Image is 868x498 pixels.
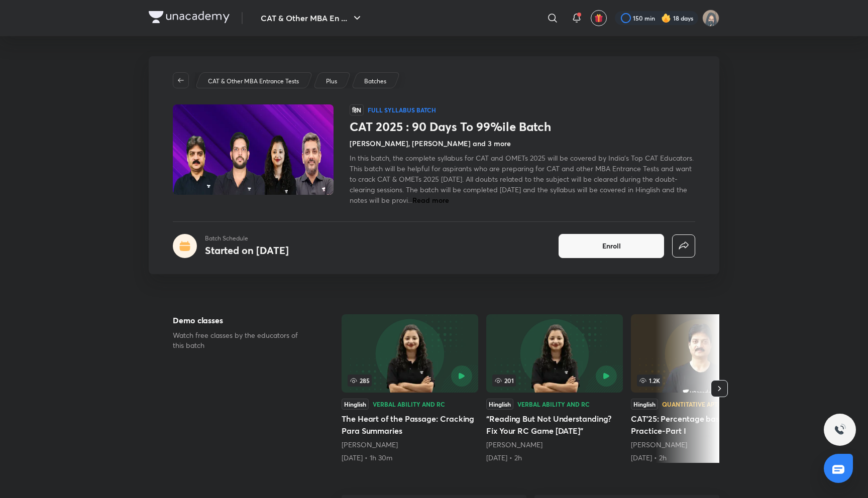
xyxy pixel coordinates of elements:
[486,453,623,463] div: 7th Jul • 2h
[324,77,339,86] a: Plus
[486,440,542,449] a: [PERSON_NAME]
[594,14,603,23] img: avatar
[631,314,768,463] a: CAT'25: Percentage basics and Practice-Part I
[631,440,687,449] a: [PERSON_NAME]
[206,77,301,86] a: CAT & Other MBA Entrance Tests
[631,453,768,463] div: 20th Apr • 2h
[149,11,230,23] img: Company Logo
[255,8,369,28] button: CAT & Other MBA En ...
[342,399,369,410] div: Hinglish
[205,243,289,257] h4: Started on [DATE]
[602,241,621,251] span: Enroll
[486,314,623,463] a: 201HinglishVerbal Ability and RC“Reading But Not Understanding? Fix Your RC Game [DATE]”[PERSON_N...
[173,314,309,326] h5: Demo classes
[364,77,386,86] p: Batches
[702,10,719,27] img: Jarul Jangid
[631,314,768,463] a: 1.2KHinglishQuantitative AptitudeCAT'25: Percentage basics and Practice-Part I[PERSON_NAME][DATE]...
[631,399,658,410] div: Hinglish
[342,453,478,463] div: 3rd Jul • 1h 30m
[350,138,511,149] h4: [PERSON_NAME], [PERSON_NAME] and 3 more
[363,77,388,86] a: Batches
[486,399,513,410] div: Hinglish
[559,234,664,258] button: Enroll
[486,314,623,463] a: “Reading But Not Understanding? Fix Your RC Game Today”
[205,234,289,243] p: Batch Schedule
[637,375,662,387] span: 1.2K
[342,440,398,449] a: [PERSON_NAME]
[208,77,299,86] p: CAT & Other MBA Entrance Tests
[342,314,478,463] a: 285HinglishVerbal Ability and RCThe Heart of the Passage: Cracking Para Summaries[PERSON_NAME][DA...
[661,13,671,23] img: streak
[486,440,623,450] div: Alpa Sharma
[350,104,364,115] span: हिN
[348,375,372,387] span: 285
[631,413,768,437] h5: CAT'25: Percentage basics and Practice-Part I
[492,375,516,387] span: 201
[373,401,445,407] div: Verbal Ability and RC
[368,106,436,114] p: Full Syllabus Batch
[342,314,478,463] a: The Heart of the Passage: Cracking Para Summaries
[631,440,768,450] div: Lokesh Agarwal
[350,119,695,134] h1: CAT 2025 : 90 Days To 99%ile Batch
[149,11,230,26] a: Company Logo
[342,440,478,450] div: Alpa Sharma
[342,413,478,437] h5: The Heart of the Passage: Cracking Para Summaries
[326,77,337,86] p: Plus
[412,195,449,205] span: Read more
[350,153,694,205] span: In this batch, the complete syllabus for CAT and OMETs 2025 will be covered by India's Top CAT Ed...
[834,424,846,436] img: ttu
[486,413,623,437] h5: “Reading But Not Understanding? Fix Your RC Game [DATE]”
[171,103,335,196] img: Thumbnail
[173,330,309,350] p: Watch free classes by the educators of this batch
[591,10,607,26] button: avatar
[517,401,590,407] div: Verbal Ability and RC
